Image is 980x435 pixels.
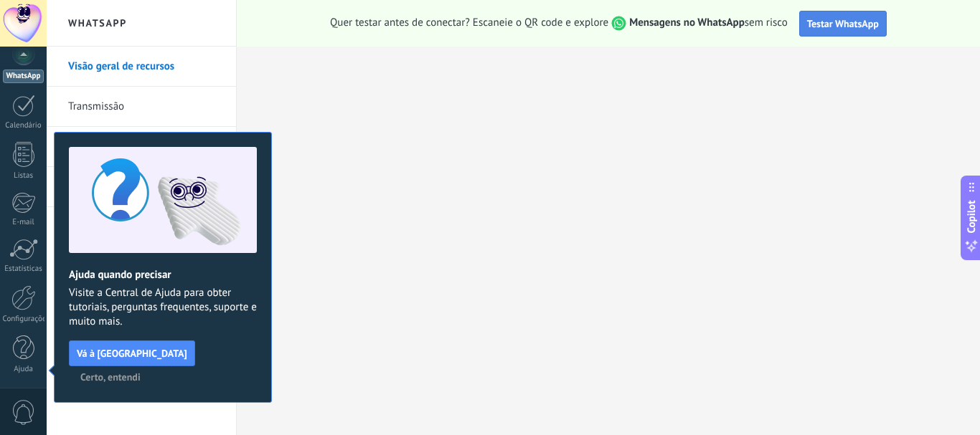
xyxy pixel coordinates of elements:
[69,268,257,282] h2: Ajuda quando precisar
[47,47,236,87] li: Visão geral de recursos
[799,11,887,37] button: Testar WhatsApp
[68,87,222,127] a: Transmissão
[3,264,44,274] div: Estatísticas
[3,70,44,83] div: WhatsApp
[3,365,44,374] div: Ajuda
[68,127,222,167] a: Modelos
[3,121,44,130] div: Calendário
[964,200,979,233] span: Copilot
[69,340,195,366] button: Vá à [GEOGRAPHIC_DATA]
[47,87,236,127] li: Transmissão
[68,47,222,87] a: Visão geral de recursos
[47,127,236,167] li: Modelos
[330,16,788,31] span: Quer testar antes de conectar? Escaneie o QR code e explore sem risco
[3,171,44,181] div: Listas
[69,286,257,329] span: Visite a Central de Ajuda para obter tutoriais, perguntas frequentes, suporte e muito mais.
[3,218,44,227] div: E-mail
[80,372,141,382] span: Certo, entendi
[629,16,745,29] strong: Mensagens no WhatsApp
[77,348,187,358] span: Vá à [GEOGRAPHIC_DATA]
[807,17,879,30] span: Testar WhatsApp
[74,366,147,388] button: Certo, entendi
[3,315,44,324] div: Configurações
